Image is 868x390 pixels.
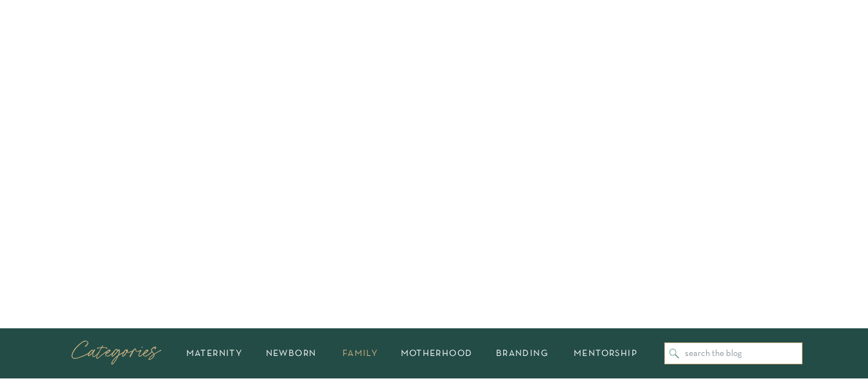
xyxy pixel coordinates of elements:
[685,349,796,359] input: search the blog
[566,350,646,357] a: mentorship
[487,350,558,357] a: branding
[71,339,169,368] p: Categories
[256,350,326,357] a: newborn
[335,350,386,357] a: family
[181,350,248,357] a: maternity
[395,350,479,357] a: motherhood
